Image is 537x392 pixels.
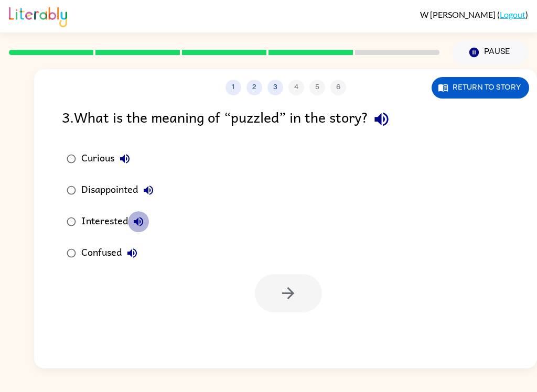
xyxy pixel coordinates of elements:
img: Literably [9,4,67,27]
button: 3 [267,80,283,95]
button: Interested [128,211,149,232]
div: Curious [81,148,135,169]
button: 1 [225,80,241,95]
button: Curious [114,148,135,169]
button: Return to story [432,77,529,99]
button: Pause [452,40,528,64]
a: Logout [500,9,525,19]
button: Disappointed [138,180,159,201]
div: ( ) [420,9,528,19]
button: Confused [122,243,143,264]
span: W [PERSON_NAME] [420,9,497,19]
div: Disappointed [81,180,159,201]
button: 2 [246,80,262,95]
div: 3 . What is the meaning of “puzzled” in the story? [62,106,509,133]
div: Interested [81,211,149,232]
div: Confused [81,243,143,264]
